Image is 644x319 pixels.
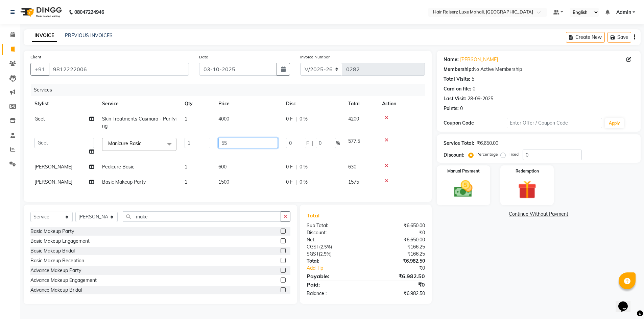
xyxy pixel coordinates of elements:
span: 1 [185,164,187,170]
a: Continue Without Payment [438,211,639,218]
span: 630 [348,164,356,170]
span: Basic Makeup Party [102,179,146,185]
div: Coupon Code [444,119,507,127]
div: Payable: [302,272,366,280]
span: 0 % [300,179,308,186]
input: Enter Offer / Coupon Code [507,118,602,128]
span: 1500 [218,179,229,185]
div: 28-09-2025 [468,95,493,102]
input: Search or Scan [123,211,281,222]
input: Search by Name/Mobile/Email/Code [49,63,189,76]
span: | [295,163,297,170]
span: 600 [218,164,226,170]
div: 0 [460,105,463,112]
a: [PERSON_NAME] [460,56,498,63]
span: | [312,140,313,147]
b: 08047224946 [74,3,104,22]
div: Last Visit: [444,95,466,102]
span: % [336,140,340,147]
div: Sub Total: [302,222,366,229]
span: Admin [616,9,631,16]
div: Paid: [302,281,366,289]
div: Total Visits: [444,76,470,83]
span: SGST [307,251,319,257]
label: Percentage [476,151,498,157]
div: Basic Makeup Party [30,228,74,235]
div: No Active Membership [444,66,634,73]
div: Service Total: [444,140,474,147]
span: | [295,115,297,123]
img: logo [17,3,64,22]
span: 4200 [348,116,359,122]
iframe: chat widget [616,292,637,312]
div: ₹0 [377,265,430,272]
a: Add Tip [302,265,376,272]
div: ₹6,982.50 [366,258,430,265]
div: Net: [302,236,366,243]
div: Basic Makeup Bridal [30,247,75,255]
th: Action [378,96,425,111]
span: 0 F [286,163,293,170]
span: F [306,140,309,147]
div: ( ) [302,250,366,258]
th: Service [98,96,181,111]
span: 0 % [300,163,308,170]
span: 1575 [348,179,359,185]
span: 0 F [286,115,293,123]
img: _cash.svg [448,178,478,200]
a: x [141,140,144,147]
th: Disc [282,96,344,111]
span: 4000 [218,116,229,122]
span: 1 [185,116,187,122]
span: Manicure Basic [108,140,141,147]
span: CGST [307,244,319,250]
div: Advance Makeup Party [30,267,81,274]
div: Card on file: [444,85,471,92]
div: ₹166.25 [366,250,430,258]
div: 0 [473,85,475,92]
span: Total [307,212,322,219]
div: Advance Makeup Bridal [30,287,82,294]
div: ₹6,650.00 [477,140,498,147]
div: ₹0 [366,229,430,236]
span: 0 F [286,179,293,186]
span: 2.5% [320,251,330,257]
div: ₹0 [366,281,430,289]
a: PREVIOUS INVOICES [65,32,113,38]
span: Geet [34,116,45,122]
span: [PERSON_NAME] [34,179,72,185]
div: ₹6,650.00 [366,236,430,243]
button: Create New [566,32,605,43]
div: ( ) [302,243,366,250]
label: Invoice Number [300,54,330,60]
span: Pedicure Basic [102,164,134,170]
span: 577.5 [348,138,360,144]
th: Qty [181,96,214,111]
div: Advance Makeup Engagement [30,277,97,284]
span: [PERSON_NAME] [34,164,72,170]
th: Stylist [30,96,98,111]
div: Discount: [302,229,366,236]
div: Services [31,84,430,96]
div: ₹6,982.50 [366,290,430,297]
th: Total [344,96,378,111]
span: Skin Treatments Casmara - Purifying [102,116,176,129]
label: Manual Payment [447,168,480,174]
a: INVOICE [32,30,57,42]
div: Balance : [302,290,366,297]
span: | [295,179,297,186]
button: Save [607,32,631,43]
label: Client [30,54,41,60]
div: ₹6,982.50 [366,272,430,280]
div: Basic Makeup Engagement [30,238,90,245]
th: Price [214,96,282,111]
button: +91 [30,63,49,76]
div: 5 [472,76,474,83]
span: 2.5% [320,244,331,249]
div: Basic Makeup Reception [30,257,84,264]
img: _gift.svg [512,178,542,201]
span: 0 % [300,115,308,123]
button: Apply [605,118,624,128]
div: Points: [444,105,459,112]
span: 1 [185,179,187,185]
